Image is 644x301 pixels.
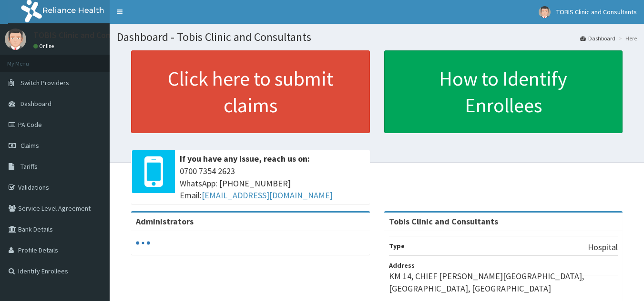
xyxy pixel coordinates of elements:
[539,6,551,18] img: User Image
[202,190,333,201] a: [EMAIL_ADDRESS][DOMAIN_NAME]
[131,50,370,133] a: Click here to submit claims
[580,34,615,42] a: Dashboard
[136,216,194,227] b: Administrators
[588,241,618,253] p: Hospital
[180,153,310,164] b: If you have any issue, reach us on:
[20,99,51,108] span: Dashboard
[5,29,26,50] img: User Image
[20,78,69,87] span: Switch Providers
[384,50,623,133] a: How to Identify Enrollees
[389,261,415,270] b: Address
[180,165,365,202] span: 0700 7354 2623 WhatsApp: [PHONE_NUMBER] Email:
[556,8,637,16] span: TOBIS Clinic and Consultants
[33,31,142,39] p: TOBIS Clinic and Consultants
[117,31,637,43] h1: Dashboard - Tobis Clinic and Consultants
[389,216,498,227] strong: Tobis Clinic and Consultants
[20,141,39,150] span: Claims
[136,236,150,250] svg: audio-loading
[389,270,618,294] p: KM 14, CHIEF [PERSON_NAME][GEOGRAPHIC_DATA],[GEOGRAPHIC_DATA], [GEOGRAPHIC_DATA]
[616,34,637,42] li: Here
[389,242,405,250] b: Type
[20,162,38,171] span: Tariffs
[33,43,56,49] a: Online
